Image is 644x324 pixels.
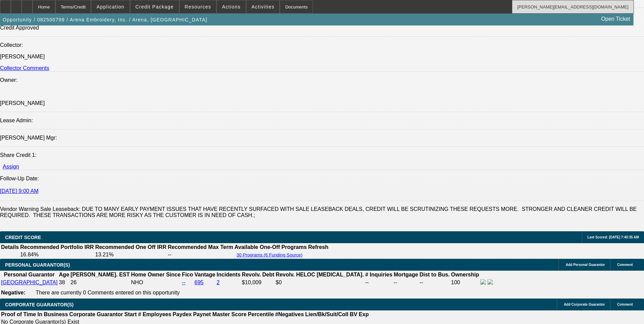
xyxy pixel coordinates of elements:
b: Percentile [248,311,274,317]
th: Refresh [308,244,329,251]
a: [GEOGRAPHIC_DATA] [1,280,58,285]
td: $10,009 [241,279,275,286]
td: 100 [451,279,480,286]
td: -- [419,279,450,286]
b: Ownership [451,272,479,277]
b: Paydex [173,311,192,317]
b: Vantage [195,272,215,277]
b: Age [59,272,69,277]
span: Activities [252,4,275,10]
span: Last Scored: [DATE] 7:40:35 AM [587,235,639,239]
button: Actions [217,0,246,13]
b: #Negatives [275,311,304,317]
b: BV Exp [350,311,369,317]
b: Start [124,311,136,317]
span: Opportunity / 082500799 / Arena Embroidery, Inc. / Arena, [GEOGRAPHIC_DATA] [3,17,207,22]
th: Recommended One Off IRR [95,244,167,251]
td: NHO [131,279,181,286]
img: linkedin-icon.png [487,279,493,285]
b: Mortgage [394,272,418,277]
a: 2 [217,280,220,285]
span: Add Corporate Guarantor [564,303,605,306]
th: Available One-Off Programs [234,244,307,251]
b: Home Owner Since [131,272,181,277]
td: -- [167,251,234,258]
b: Dist to Bus. [420,272,450,277]
span: CORPORATE GUARANTOR(S) [5,302,74,307]
b: Lien/Bk/Suit/Coll [305,311,348,317]
b: [PERSON_NAME]. EST [71,272,130,277]
b: Paynet Master Score [193,311,246,317]
span: Comment [617,303,633,306]
b: Revolv. HELOC [MEDICAL_DATA]. [276,272,364,277]
button: 30 Programs (6 Funding Source) [235,252,305,258]
img: facebook-icon.png [480,279,486,285]
td: $0 [275,279,364,286]
span: Application [96,4,124,10]
b: Revolv. Debt [242,272,274,277]
span: There are currently 0 Comments entered on this opportunity [36,290,180,295]
b: Fico [182,272,193,277]
a: Assign [3,164,19,169]
td: -- [365,279,393,286]
b: # Employees [138,311,171,317]
b: # Inquiries [365,272,392,277]
td: 13.21% [95,251,167,258]
span: Credit Package [135,4,174,10]
button: Application [91,0,129,13]
span: Resources [185,4,211,10]
span: Add Personal Guarantor [566,263,605,267]
span: PERSONAL GUARANTOR(S) [5,262,70,268]
td: 26 [70,279,130,286]
a: -- [182,280,186,285]
th: Recommended Max Term [167,244,234,251]
b: Negative: [1,290,25,295]
span: Actions [222,4,241,10]
button: Resources [180,0,216,13]
th: Proof of Time In Business [1,311,68,318]
b: Personal Guarantor [4,272,55,277]
span: CREDIT SCORE [5,235,41,240]
td: 38 [59,279,70,286]
td: -- [393,279,419,286]
a: 695 [195,280,204,285]
th: Recommended Portfolio IRR [20,244,94,251]
button: Credit Package [130,0,179,13]
td: 16.84% [20,251,94,258]
th: Details [1,244,19,251]
b: Corporate Guarantor [69,311,123,317]
span: Comment [617,263,633,267]
button: Activities [246,0,280,13]
b: Incidents [217,272,240,277]
a: Open Ticket [599,13,633,25]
